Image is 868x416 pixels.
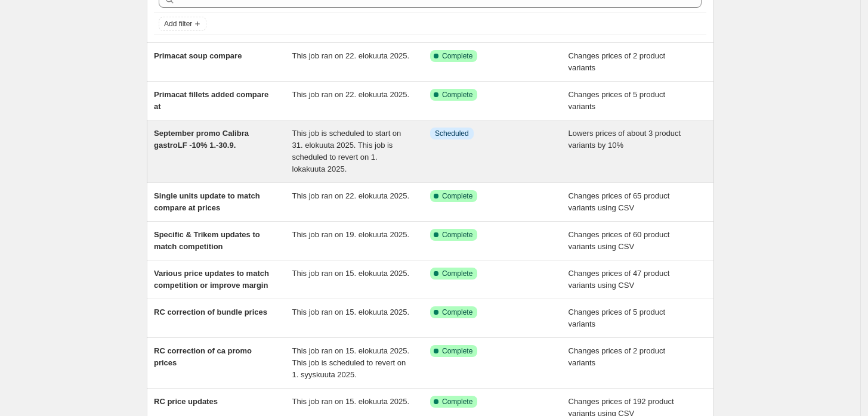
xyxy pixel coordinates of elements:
span: Changes prices of 2 product variants [569,51,666,72]
span: Primacat fillets added compare at [154,90,268,111]
span: Complete [442,346,472,356]
button: Add filter [159,17,206,31]
span: Complete [442,51,472,61]
span: Complete [442,269,472,278]
span: This job ran on 15. elokuuta 2025. [292,397,410,406]
span: Changes prices of 5 product variants [569,90,666,111]
span: Single units update to match compare at prices [154,191,260,212]
span: This job ran on 19. elokuuta 2025. [292,230,410,239]
span: Primacat soup compare [154,51,242,60]
span: This job ran on 22. elokuuta 2025. [292,51,410,60]
span: RC price updates [154,397,218,406]
span: Specific & Trikem updates to match competition [154,230,260,251]
span: This job is scheduled to start on 31. elokuuta 2025. This job is scheduled to revert on 1. lokaku... [292,129,401,173]
span: Complete [442,230,472,240]
span: Changes prices of 60 product variants using CSV [569,230,670,251]
span: September promo Calibra gastroLF -10% 1.-30.9. [154,129,249,150]
span: RC correction of ca promo prices [154,346,252,367]
span: This job ran on 15. elokuuta 2025. [292,308,410,316]
span: This job ran on 22. elokuuta 2025. [292,90,410,99]
span: RC correction of bundle prices [154,308,267,316]
span: Complete [442,397,472,406]
span: Complete [442,308,472,317]
span: Changes prices of 65 product variants using CSV [569,191,670,212]
span: Add filter [164,19,192,29]
span: This job ran on 15. elokuuta 2025. This job is scheduled to revert on 1. syyskuuta 2025. [292,346,410,379]
span: Various price updates to match competition or improve margin [154,269,269,290]
span: Changes prices of 2 product variants [569,346,666,367]
span: Lowers prices of about 3 product variants by 10% [569,129,681,150]
span: Changes prices of 5 product variants [569,308,666,328]
span: This job ran on 15. elokuuta 2025. [292,269,410,278]
span: Complete [442,90,472,100]
span: Complete [442,191,472,201]
span: Scheduled [435,129,469,138]
span: Changes prices of 47 product variants using CSV [569,269,670,290]
span: This job ran on 22. elokuuta 2025. [292,191,410,200]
